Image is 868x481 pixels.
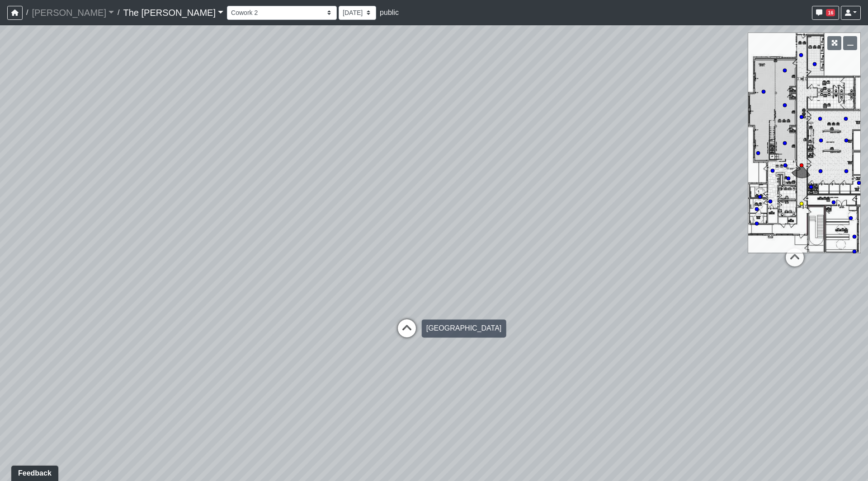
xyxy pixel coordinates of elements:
[32,4,114,22] a: [PERSON_NAME]
[812,6,839,20] button: 16
[123,4,223,22] a: The [PERSON_NAME]
[7,463,60,481] iframe: Ybug feedback widget
[422,319,506,337] div: [GEOGRAPHIC_DATA]
[826,9,835,16] span: 16
[114,4,123,22] span: /
[380,9,399,16] span: public
[23,4,32,22] span: /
